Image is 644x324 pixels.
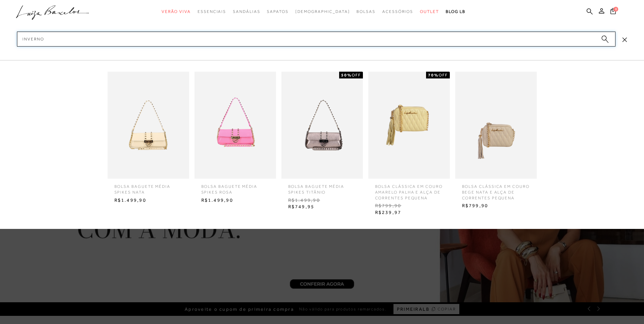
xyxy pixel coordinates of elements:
[233,9,260,14] span: Sandálias
[17,32,615,47] input: Buscar.
[341,73,352,77] strong: 50%
[195,72,276,179] img: BOLSA BAGUETE MÉDIA SPIKES ROSA
[457,201,535,211] span: R$799,90
[439,73,448,77] span: OFF
[162,9,191,14] span: Verão Viva
[283,179,361,195] span: BOLSA BAGUETE MÉDIA SPIKES TITÂNIO
[457,179,535,201] span: BOLSA CLÁSSICA EM COURO BEGE NATA E ALÇA DE CORRENTES PEQUENA
[196,195,274,205] span: R$1.499,90
[608,7,618,17] button: 0
[106,72,191,205] a: BOLSA BAGUETE MÉDIA SPIKES NATA BOLSA BAGUETE MÉDIA SPIKES NATA R$1.499,90
[283,202,361,212] span: R$749,95
[446,9,465,14] span: BLOG LB
[382,9,413,14] span: Acessórios
[420,9,439,14] span: Outlet
[162,5,191,18] a: categoryNavScreenReaderText
[428,73,439,77] strong: 70%
[382,5,413,18] a: categoryNavScreenReaderText
[281,72,363,179] img: BOLSA BAGUETE MÉDIA SPIKES TITÂNIO
[356,5,375,18] a: categoryNavScreenReaderText
[295,9,350,14] span: [DEMOGRAPHIC_DATA]
[109,195,187,205] span: R$1.499,90
[196,179,274,195] span: BOLSA BAGUETE MÉDIA SPIKES ROSA
[455,72,537,179] img: BOLSA CLÁSSICA EM COURO BEGE NATA E ALÇA DE CORRENTES PEQUENA
[193,72,278,205] a: BOLSA BAGUETE MÉDIA SPIKES ROSA BOLSA BAGUETE MÉDIA SPIKES ROSA R$1.499,90
[233,5,260,18] a: categoryNavScreenReaderText
[356,9,375,14] span: Bolsas
[267,5,288,18] a: categoryNavScreenReaderText
[370,208,448,218] span: R$239,97
[367,72,452,218] a: BOLSA CLÁSSICA EM COURO AMARELO PALHA E ALÇA DE CORRENTES PEQUENA 70%OFF BOLSA CLÁSSICA EM COURO ...
[295,5,350,18] a: noSubCategoriesText
[420,5,439,18] a: categoryNavScreenReaderText
[446,5,465,18] a: BLOG LB
[280,72,365,212] a: BOLSA BAGUETE MÉDIA SPIKES TITÂNIO 50%OFF BOLSA BAGUETE MÉDIA SPIKES TITÂNIO R$1.499,90 R$749,95
[370,201,448,211] span: R$799,90
[352,73,361,77] span: OFF
[454,72,538,211] a: BOLSA CLÁSSICA EM COURO BEGE NATA E ALÇA DE CORRENTES PEQUENA BOLSA CLÁSSICA EM COURO BEGE NATA E...
[283,195,361,205] span: R$1.499,90
[368,72,450,179] img: BOLSA CLÁSSICA EM COURO AMARELO PALHA E ALÇA DE CORRENTES PEQUENA
[198,9,226,14] span: Essenciais
[267,9,288,14] span: Sapatos
[109,179,187,195] span: BOLSA BAGUETE MÉDIA SPIKES NATA
[108,72,189,179] img: BOLSA BAGUETE MÉDIA SPIKES NATA
[613,7,618,12] span: 0
[198,5,226,18] a: categoryNavScreenReaderText
[370,179,448,201] span: BOLSA CLÁSSICA EM COURO AMARELO PALHA E ALÇA DE CORRENTES PEQUENA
